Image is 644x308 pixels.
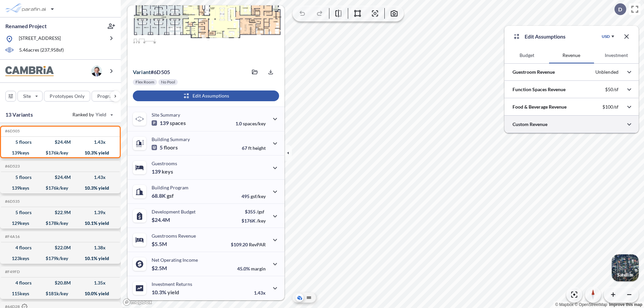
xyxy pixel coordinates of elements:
p: 139 [152,120,186,126]
p: Guestrooms [152,161,177,166]
img: Switcher Image [612,254,639,281]
button: Revenue [549,47,594,63]
h5: Click to copy the code [4,164,20,169]
span: Yield [96,111,107,118]
p: Renamed Project [5,22,47,30]
p: 1.0 [235,121,266,126]
p: 13 Variants [5,111,33,119]
p: 67 [242,145,266,151]
p: Guestrooms Revenue [152,233,196,239]
p: 5 [152,144,178,151]
span: keys [162,168,173,175]
div: USD [602,34,610,39]
p: Investment Returns [152,281,192,287]
span: height [253,145,266,151]
p: Guestroom Revenue [513,69,555,75]
span: gsf/key [251,193,266,199]
button: Site Plan [305,294,313,302]
img: user logo [91,66,102,76]
button: Edit Assumptions [133,90,279,101]
p: 45.0% [237,266,266,271]
p: 10.3% [152,289,179,296]
h5: Click to copy the code [4,199,20,204]
p: $24.4M [152,217,171,223]
p: $5.5M [152,241,168,247]
p: $355 [241,209,266,214]
span: /key [257,218,266,224]
p: $100/sf [602,104,619,110]
span: ft [248,145,252,151]
button: Budget [504,47,549,63]
button: Switcher ImageSatellite [612,254,639,281]
p: 5.46 acres ( 237,958 sf) [19,47,64,54]
a: Mapbox homepage [123,298,152,306]
span: /gsf [257,209,264,214]
a: Mapbox [555,302,574,307]
p: Satellite [617,272,633,278]
p: $2.5M [152,265,168,271]
p: Site [23,93,31,100]
p: 68.8K [152,192,174,199]
a: Improve this map [609,302,642,307]
p: $176K [241,218,266,224]
p: Building Summary [152,136,190,142]
span: spaces/key [243,121,266,126]
p: Edit Assumptions [525,33,566,41]
h5: Click to copy the code [4,234,20,239]
img: BrandImage [5,66,54,76]
p: Development Budget [152,209,196,214]
p: $50/sf [605,86,619,93]
span: gsf [167,192,174,199]
button: Program [92,91,128,102]
p: Food & Beverage Revenue [513,104,567,110]
span: yield [167,289,179,296]
p: Building Program [152,185,189,190]
button: Investment [594,47,639,63]
p: Site Summary [152,112,180,118]
p: 495 [241,193,266,199]
p: # 6d505 [133,69,170,75]
p: Net Operating Income [152,257,198,263]
button: Prototypes Only [44,91,90,102]
h5: Click to copy the code [4,129,20,133]
p: [STREET_ADDRESS] [19,35,61,43]
p: Function Spaces Revenue [513,86,566,93]
span: spaces [170,120,186,126]
p: No Pool [161,79,175,85]
p: $109.20 [231,242,266,247]
button: Ranked by Yield [67,109,117,120]
span: RevPAR [249,242,266,247]
button: Aerial View [296,294,304,302]
p: 1.43x [254,290,266,296]
a: OpenStreetMap [575,302,607,307]
button: Site [17,91,43,102]
p: Unblended [595,69,619,75]
p: D [618,6,622,12]
p: Program [97,93,116,100]
span: margin [251,266,266,271]
h5: Click to copy the code [4,269,20,274]
p: 139 [152,168,173,175]
p: Prototypes Only [50,93,85,100]
p: Flex Room [136,79,154,85]
span: Variant [133,69,151,75]
span: floors [164,144,178,151]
